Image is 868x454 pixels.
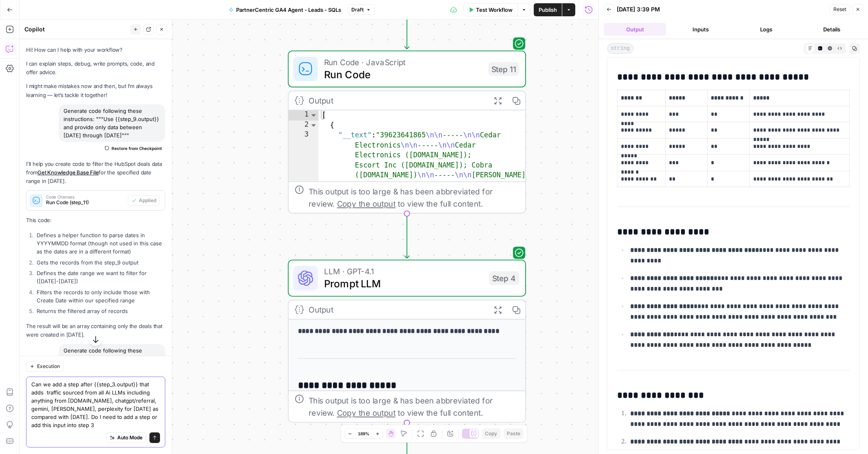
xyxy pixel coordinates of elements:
[35,269,165,285] li: Defines the date range we want to filter for ([DATE]-[DATE])
[26,60,165,77] p: I can explain steps, debug, write prompts, code, and offer advice.
[309,121,318,131] span: Toggle code folding, rows 2 through 4
[324,265,483,277] span: LLM · GPT-4.1
[489,62,519,76] div: Step 11
[101,143,165,153] button: Restore from Checkpoint
[309,110,318,121] span: Toggle code folding, rows 1 through 5
[534,3,562,16] button: Publish
[59,104,165,142] div: Generate code following these instructions: """Use {{step_9.output}} and provide only data betwee...
[830,4,850,15] button: Reset
[26,46,165,54] p: Hi! How can I help with your workflow?
[309,94,484,106] div: Output
[485,430,497,437] span: Copy
[801,23,863,36] button: Details
[37,363,60,370] span: Execution
[735,23,798,36] button: Logs
[476,6,513,14] span: Test Workflow
[463,3,517,16] button: Test Workflow
[405,214,409,258] g: Edge from step_11 to step_4
[405,4,409,49] g: Edge from step_9 to step_11
[31,380,160,429] textarea: Can we add a step after {{step_3.output}} that adds traffic sourced from all Ai LLMs including an...
[24,25,128,33] div: Copilot
[224,3,346,16] button: PartnerCentric GA4 Agent - Leads - SQLs
[337,408,395,417] span: Copy the output
[507,430,520,437] span: Paste
[128,195,160,206] button: Applied
[309,304,484,316] div: Output
[117,434,142,441] span: Auto Mode
[26,361,64,372] button: Execution
[35,258,165,267] li: Gets the records from the step_9 output
[324,67,482,82] span: Run Code
[337,199,395,208] span: Copy the output
[35,288,165,304] li: Filters the records to only include those with Create Date within our specified range
[309,394,519,419] div: This output is too large & has been abbreviated for review. to view the full content.
[35,307,165,315] li: Returns the filtered array of records
[504,428,524,439] button: Paste
[139,197,156,204] span: Applied
[106,432,146,443] button: Auto Mode
[26,160,165,185] p: I'll help you create code to filter the HubSpot deals data from for the specified date range in [...
[833,6,846,13] span: Reset
[289,110,319,121] div: 1
[288,51,526,214] div: Run Code · JavaScriptRun CodeStep 11Output[ { "__text":"39623641865\n\n-----\n\nCedar Electronics...
[26,216,165,225] p: This code:
[35,231,165,256] li: Defines a helper function to parse dates in YYYYMMDD format (though not used in this case as the ...
[324,276,483,291] span: Prompt LLM
[324,56,482,68] span: Run Code · JavaScript
[112,145,162,152] span: Restore from Checkpoint
[26,82,165,99] p: I might make mistakes now and then, but I’m always learning — let’s tackle it together!
[26,322,165,339] p: The result will be an array containing only the deals that were created in [DATE].
[607,43,633,54] span: string
[236,6,341,14] span: PartnerCentric GA4 Agent - Leads - SQLs
[348,4,375,15] button: Draft
[669,23,732,36] button: Inputs
[482,428,500,439] button: Copy
[59,344,165,398] div: Generate code following these instructions: """Use {{step_2.output}} and provide only data betwee...
[46,195,125,199] span: Code Changes
[289,121,319,131] div: 2
[37,169,99,176] a: Get Knowledge Base File
[46,199,125,206] span: Run Code (step_11)
[489,271,519,285] div: Step 4
[309,185,519,209] div: This output is too large & has been abbreviated for review. to view the full content.
[604,23,666,36] button: Output
[351,6,364,13] span: Draft
[358,430,369,437] span: 189%
[539,6,557,14] span: Publish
